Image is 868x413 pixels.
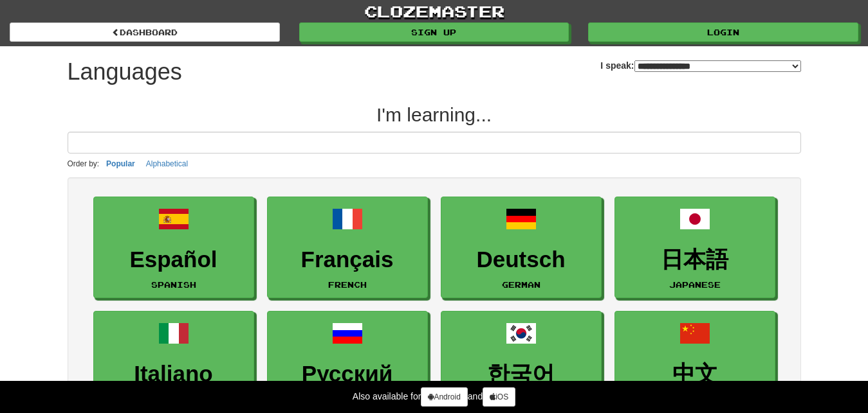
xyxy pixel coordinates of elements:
h3: Français [274,247,421,272]
a: DeutschGerman [441,197,602,299]
button: Alphabetical [142,157,192,171]
h3: 日本語 [622,247,768,272]
small: Order by: [68,159,100,168]
h3: Deutsch [448,247,595,272]
a: 한국어[DEMOGRAPHIC_DATA] [441,311,602,413]
h3: 中文 [622,362,768,387]
button: Popular [102,157,139,171]
h3: Español [100,247,247,272]
a: FrançaisFrench [267,197,428,299]
a: iOS [483,387,515,407]
h3: Italiano [100,362,247,387]
a: 日本語Japanese [614,197,775,299]
a: EspañolSpanish [93,197,254,299]
h3: Русский [274,362,421,387]
small: French [328,280,367,289]
a: 中文Mandarin Chinese [614,311,775,413]
label: I speak: [600,59,800,72]
a: Sign up [299,22,569,42]
a: Android [421,387,467,407]
a: dashboard [10,22,280,42]
a: ItalianoItalian [93,311,254,413]
h1: Languages [68,59,182,85]
select: I speak: [634,60,801,72]
a: Login [588,22,858,42]
h3: 한국어 [448,362,595,387]
small: Spanish [151,280,196,289]
small: Japanese [669,280,721,289]
a: РусскийRussian [267,311,428,413]
h2: I'm learning... [68,104,801,125]
small: German [502,280,540,289]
